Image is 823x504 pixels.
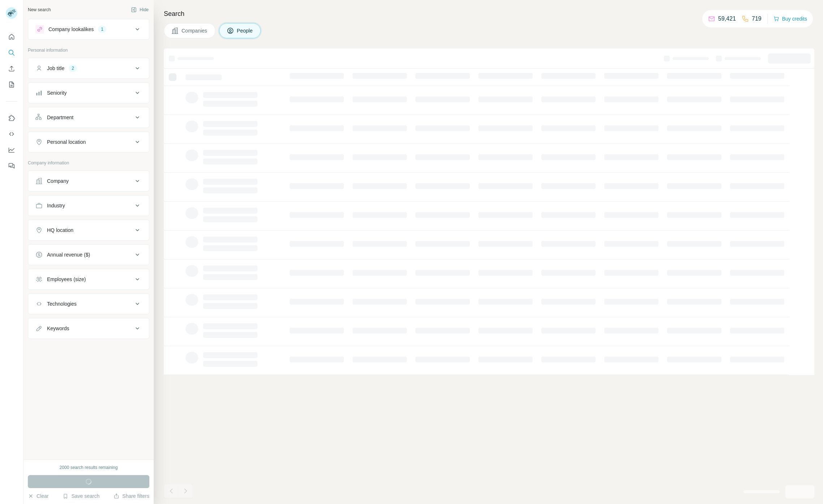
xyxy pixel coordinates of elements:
div: Annual revenue ($) [47,251,90,258]
button: Use Surfe on LinkedIn [6,112,17,125]
button: Buy credits [773,14,807,24]
button: Save search [63,492,99,500]
button: My lists [6,78,17,91]
div: Company lookalikes [48,26,94,33]
button: Industry [28,197,149,214]
button: Search [6,46,17,59]
p: Company information [28,160,149,166]
button: Department [28,109,149,126]
button: Annual revenue ($) [28,246,149,263]
div: Seniority [47,89,67,96]
button: Feedback [6,159,17,172]
button: Hide [126,4,154,15]
button: Company [28,172,149,190]
button: Clear [28,492,48,500]
div: Department [47,114,73,121]
button: Technologies [28,295,149,313]
button: Enrich CSV [6,62,17,75]
div: Technologies [47,300,77,307]
button: Seniority [28,84,149,102]
div: New search [28,7,51,13]
h4: Search [164,9,814,19]
div: Personal location [47,138,86,146]
button: Share filters [114,492,149,500]
div: Employees (size) [47,276,86,283]
button: Employees (size) [28,271,149,288]
div: Job title [47,65,64,72]
span: Companies [182,27,208,34]
button: Keywords [28,320,149,337]
button: Company lookalikes1 [28,21,149,38]
button: Dashboard [6,143,17,156]
div: Company [47,177,69,185]
button: Job title2 [28,60,149,77]
div: 2 [69,65,77,72]
div: Industry [47,202,65,209]
button: Quick start [6,30,17,43]
div: HQ location [47,227,73,234]
button: Personal location [28,133,149,151]
div: 1 [98,26,106,33]
button: Use Surfe API [6,128,17,141]
p: 59,421 [718,14,736,23]
p: 719 [752,14,762,23]
span: People [237,27,253,34]
button: HQ location [28,221,149,239]
div: 2000 search results remaining [60,464,118,471]
div: Keywords [47,325,69,332]
p: Personal information [28,47,149,53]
